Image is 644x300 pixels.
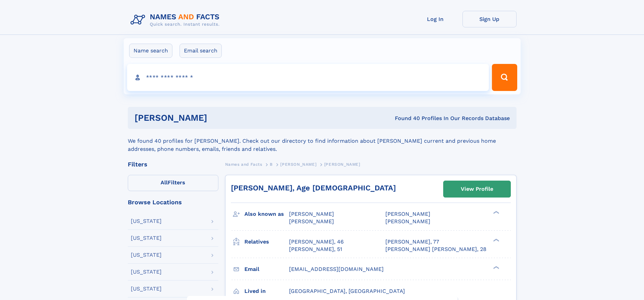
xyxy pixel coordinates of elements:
[444,181,510,197] a: View Profile
[280,162,316,167] span: [PERSON_NAME]
[131,286,162,292] div: [US_STATE]
[129,44,172,58] label: Name search
[128,11,225,29] img: Logo Names and Facts
[301,115,510,122] div: Found 40 Profiles In Our Records Database
[244,236,289,248] h3: Relatives
[385,218,430,225] span: [PERSON_NAME]
[324,162,360,167] span: [PERSON_NAME]
[244,285,289,297] h3: Lived in
[385,238,439,246] a: [PERSON_NAME], 77
[408,11,462,27] a: Log In
[128,129,517,153] div: We found 40 profiles for [PERSON_NAME]. Check out our directory to find information about [PERSON...
[161,179,168,186] span: All
[131,218,162,224] div: [US_STATE]
[131,252,162,258] div: [US_STATE]
[461,181,493,197] div: View Profile
[289,288,405,294] span: [GEOGRAPHIC_DATA], [GEOGRAPHIC_DATA]
[385,246,486,253] a: [PERSON_NAME] [PERSON_NAME], 28
[280,160,316,168] a: [PERSON_NAME]
[492,238,500,242] div: ❯
[128,199,218,205] div: Browse Locations
[289,246,342,253] a: [PERSON_NAME], 51
[492,210,500,215] div: ❯
[289,211,334,217] span: [PERSON_NAME]
[289,266,384,272] span: [EMAIL_ADDRESS][DOMAIN_NAME]
[244,208,289,220] h3: Also known as
[128,161,218,167] div: Filters
[131,269,162,275] div: [US_STATE]
[289,238,344,246] a: [PERSON_NAME], 46
[180,44,222,58] label: Email search
[270,160,273,168] a: B
[231,184,396,192] a: [PERSON_NAME], Age [DEMOGRAPHIC_DATA]
[492,64,517,91] button: Search Button
[289,218,334,225] span: [PERSON_NAME]
[244,263,289,275] h3: Email
[135,114,301,122] h1: [PERSON_NAME]
[492,265,500,270] div: ❯
[225,160,262,168] a: Names and Facts
[127,64,489,91] input: search input
[385,211,430,217] span: [PERSON_NAME]
[131,235,162,241] div: [US_STATE]
[270,162,273,167] span: B
[128,175,218,191] label: Filters
[462,11,517,27] a: Sign Up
